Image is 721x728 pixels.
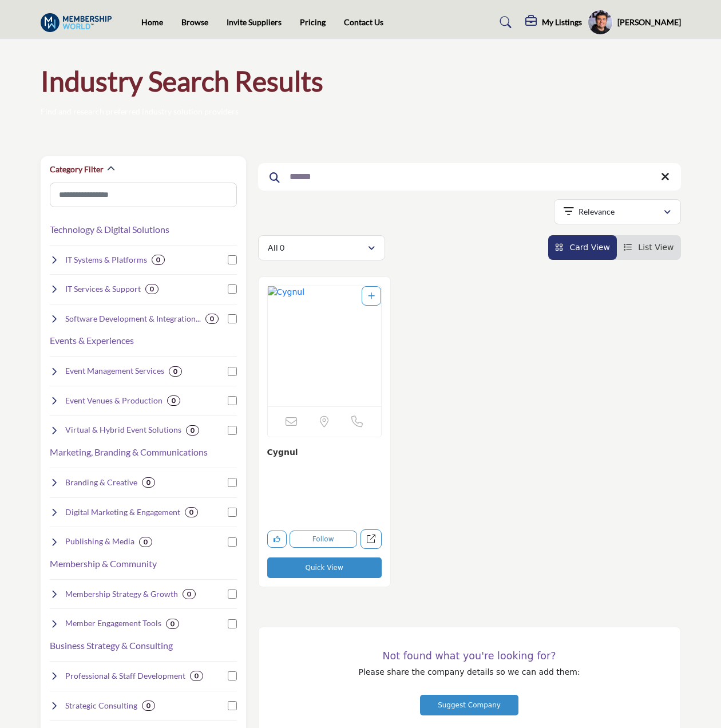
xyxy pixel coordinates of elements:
[195,672,199,680] b: 0
[169,366,182,377] div: 0 Results For Event Management Services
[146,702,150,710] b: 0
[300,17,326,27] a: Pricing
[189,508,193,516] b: 0
[171,620,175,628] b: 0
[579,206,615,217] p: Relevance
[65,477,137,488] h4: Branding & Creative : Visual identity, design, and multimedia.
[358,667,580,676] span: Please share the company details so we can add them:
[139,537,152,547] div: 0 Results For Publishing & Media
[420,695,518,715] button: Suggest Company
[258,235,385,260] button: All 0
[141,17,163,27] a: Home
[205,314,219,324] div: 0 Results For Software Development & Integration
[228,367,237,376] input: Select Event Management Services checkbox
[360,529,382,549] a: Open cygnul in new tab
[227,17,282,27] a: Invite Suppliers
[542,17,582,27] h5: My Listings
[617,235,681,260] li: List View
[228,589,237,599] input: Select Membership Strategy & Growth checkbox
[228,314,237,323] input: Select Software Development & Integration checkbox
[258,163,681,191] input: Search Keyword
[156,256,160,264] b: 0
[150,285,154,293] b: 0
[368,291,375,300] a: Add To List
[228,284,237,294] input: Select IT Services & Support checkbox
[555,243,610,252] a: View Card
[438,701,501,709] span: Suggest Company
[50,334,134,347] button: Events & Experiences
[144,538,148,546] b: 0
[228,508,237,517] input: Select Digital Marketing & Engagement checkbox
[142,701,155,711] div: 0 Results For Strategic Consulting
[65,670,185,682] h4: Professional & Staff Development : Training, coaching, and leadership programs.
[142,477,155,488] div: 0 Results For Branding & Creative
[50,164,104,175] h2: Category Filter
[624,243,674,252] a: View List
[185,507,198,517] div: 0 Results For Digital Marketing & Engagement
[190,671,203,681] div: 0 Results For Professional & Staff Development
[228,619,237,628] input: Select Member Engagement Tools checkbox
[228,478,237,487] input: Select Branding & Creative checkbox
[41,13,118,32] img: Site Logo
[50,639,173,652] button: Business Strategy & Consulting
[181,17,208,27] a: Browse
[228,396,237,405] input: Select Event Venues & Production checkbox
[268,242,284,254] p: All 0
[268,286,381,406] a: Open Listing in new tab
[41,64,323,99] h1: Industry Search Results
[554,199,681,224] button: Relevance
[183,589,196,599] div: 0 Results For Membership Strategy & Growth
[268,286,381,406] img: Cygnul
[290,531,357,548] button: Follow
[65,507,180,518] h4: Digital Marketing & Engagement : Campaigns, email marketing, and digital strategies.
[638,243,674,252] span: List View
[186,425,199,436] div: 0 Results For Virtual & Hybrid Event Solutions
[489,13,519,31] a: Search
[65,700,137,711] h4: Strategic Consulting : Management, operational, and governance consulting.
[173,367,177,375] b: 0
[344,17,383,27] a: Contact Us
[617,17,681,28] h5: [PERSON_NAME]
[187,590,191,598] b: 0
[267,531,287,548] button: Like listing
[41,106,239,117] p: Find and research preferred industry solution providers
[228,426,237,435] input: Select Virtual & Hybrid Event Solutions checkbox
[282,650,657,662] h3: Not found what you're looking for?
[525,15,582,29] div: My Listings
[167,395,180,406] div: 0 Results For Event Venues & Production
[548,235,617,260] li: Card View
[569,243,609,252] span: Card View
[65,424,181,436] h4: Virtual & Hybrid Event Solutions : Digital tools and platforms for hybrid and virtual events.
[65,588,178,600] h4: Membership Strategy & Growth : Consulting, recruitment, and non-dues revenue.
[65,283,141,295] h4: IT Services & Support : Ongoing technology support, hosting, and security.
[228,671,237,680] input: Select Professional & Staff Development checkbox
[50,557,157,571] button: Membership & Community
[152,255,165,265] div: 0 Results For IT Systems & Platforms
[191,426,195,434] b: 0
[267,446,382,458] h3: Cygnul
[267,448,298,457] a: Cygnul
[267,557,382,578] button: Quick View
[172,397,176,405] b: 0
[50,445,208,459] button: Marketing, Branding & Communications
[65,254,147,266] h4: IT Systems & Platforms : Core systems like CRM, AMS, EMS, CMS, and LMS.
[50,223,169,236] button: Technology & Digital Solutions
[145,284,159,294] div: 0 Results For IT Services & Support
[50,183,237,207] input: Search Category
[228,701,237,710] input: Select Strategic Consulting checkbox
[228,255,237,264] input: Select IT Systems & Platforms checkbox
[65,365,164,377] h4: Event Management Services : Planning, logistics, and event registration.
[65,395,163,406] h4: Event Venues & Production : Physical spaces and production services for live events.
[65,618,161,629] h4: Member Engagement Tools : Technology and platforms to connect members.
[146,478,150,486] b: 0
[65,313,201,325] h4: Software Development & Integration : Custom software builds and system integrations.
[166,619,179,629] div: 0 Results For Member Engagement Tools
[588,10,613,35] button: Show hide supplier dropdown
[65,536,134,547] h4: Publishing & Media : Content creation, publishing, and advertising.
[228,537,237,547] input: Select Publishing & Media checkbox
